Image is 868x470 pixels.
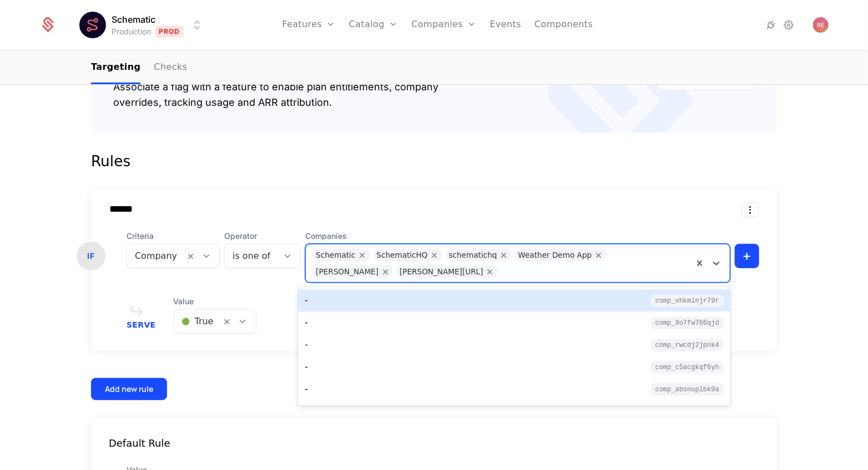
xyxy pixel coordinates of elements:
[483,265,498,278] div: Remove Billy.ai
[449,249,497,261] div: schematichq
[497,249,512,261] div: Remove schematichq
[813,17,829,33] button: Open user button
[741,203,759,217] button: Select action
[305,338,308,351] div: -
[813,17,829,33] img: Ryan Echternacht
[592,249,606,261] div: Remove Weather Demo App
[91,150,777,172] div: Rules
[224,231,301,242] span: Operator
[356,249,370,261] div: Remove Schematic
[400,265,483,278] div: [PERSON_NAME][URL]
[651,317,724,329] span: comp_9o7Fw766qJd
[91,52,140,84] a: Targeting
[83,13,204,37] button: Select environment
[305,231,730,242] span: Companies
[379,265,393,278] div: Remove Ryan Echternacht
[113,79,438,110] div: Associate a flag with a feature to enable plan entitlements, company overrides, tracking usage an...
[127,231,220,242] span: Criteria
[305,294,308,307] div: -
[518,249,592,261] div: Weather Demo App
[79,12,106,38] img: Schematic
[91,378,167,400] button: Add new rule
[154,52,187,84] a: Checks
[112,26,151,37] div: Production
[305,316,308,329] div: -
[77,242,105,270] div: IF
[316,265,379,278] div: [PERSON_NAME]
[91,52,777,84] nav: Main
[428,249,442,261] div: Remove SchematicHQ
[735,244,759,268] button: +
[782,18,795,32] a: Settings
[155,26,184,37] span: Prod
[91,52,187,84] ul: Choose Sub Page
[305,382,308,396] div: -
[91,436,777,451] div: Default Rule
[651,339,724,351] span: comp_RWCdj2jpnk4
[305,360,308,374] div: -
[651,361,724,374] span: comp_C5AcGkqF6yH
[127,321,156,329] span: Serve
[377,249,428,261] div: SchematicHQ
[174,296,256,307] span: Value
[651,384,724,396] span: comp_AbsnuPLBK9A
[651,295,724,307] span: comp_VHkMLnJR79R
[316,249,355,261] div: Schematic
[112,13,155,26] span: Schematic
[764,18,778,32] a: Integrations
[305,405,308,418] div: -
[105,384,153,395] div: Add new rule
